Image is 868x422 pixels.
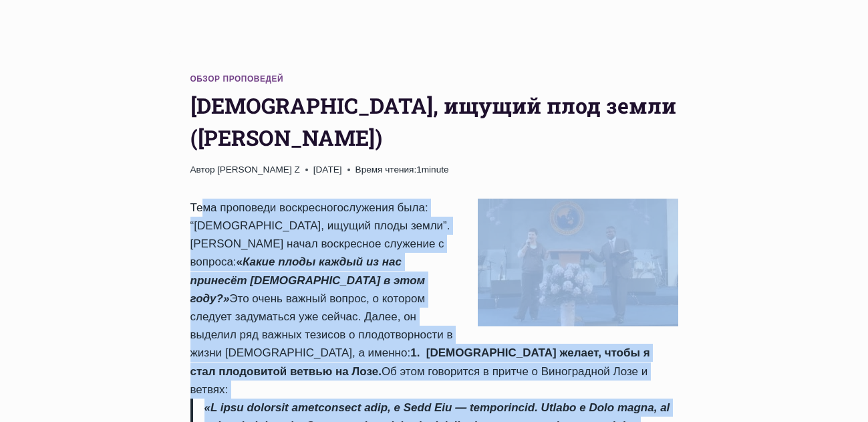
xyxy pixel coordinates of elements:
[190,255,426,304] em: Какие плоды каждый из нас принесёт [DEMOGRAPHIC_DATA] в этом году?»
[190,74,284,84] a: Обзор проповедей
[190,255,426,304] strong: «
[355,165,417,175] span: Время чтения:
[313,163,342,177] time: [DATE]
[478,199,678,326] img: Бог, ищущий плод земли (Пастор Руфус Аджибойе)
[217,165,300,175] a: [PERSON_NAME] Z
[190,346,650,377] strong: 1. [DEMOGRAPHIC_DATA] желает, чтобы я стал плодовитой ветвью на Лозе.
[422,165,449,175] span: minute
[355,163,449,177] span: 1
[190,90,678,154] h1: [DEMOGRAPHIC_DATA], ищущий плод земли ([PERSON_NAME])
[190,163,215,177] span: Автор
